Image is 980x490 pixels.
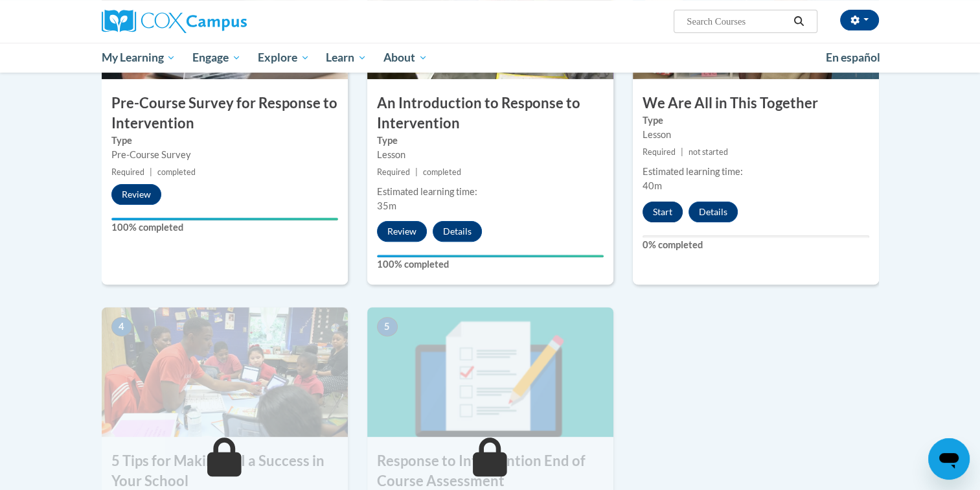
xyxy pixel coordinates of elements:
[249,43,318,73] a: Explore
[643,128,869,142] div: Lesson
[367,93,613,134] h3: An Introduction to Response to Intervention
[111,184,161,205] button: Review
[184,43,249,73] a: Engage
[157,167,196,177] span: completed
[681,147,683,157] span: |
[789,14,808,29] button: Search
[377,255,604,257] div: Your progress
[689,147,728,157] span: not started
[415,167,418,177] span: |
[102,10,348,33] a: Cox Campus
[377,317,398,336] span: 5
[102,307,348,437] img: Course Image
[643,165,869,179] div: Estimated learning time:
[643,202,683,222] button: Start
[111,220,338,235] label: 100% completed
[111,134,338,148] label: Type
[817,44,889,71] a: En español
[93,43,185,73] a: My Learning
[377,185,604,199] div: Estimated learning time:
[840,10,879,30] button: Account Settings
[111,218,338,220] div: Your progress
[377,200,396,211] span: 35m
[367,307,613,437] img: Course Image
[643,180,662,191] span: 40m
[101,50,176,65] span: My Learning
[689,202,738,222] button: Details
[102,93,348,134] h3: Pre-Course Survey for Response to Intervention
[150,167,152,177] span: |
[826,51,880,64] span: En español
[192,50,241,65] span: Engage
[685,14,789,29] input: Search Courses
[423,167,461,177] span: completed
[377,221,427,242] button: Review
[928,438,970,480] iframe: Button to launch messaging window, conversation in progress
[433,221,482,242] button: Details
[82,43,898,73] div: Main menu
[643,147,676,157] span: Required
[111,317,132,336] span: 4
[258,50,310,65] span: Explore
[377,257,604,272] label: 100% completed
[377,148,604,162] div: Lesson
[111,167,144,177] span: Required
[111,148,338,162] div: Pre-Course Survey
[643,238,869,252] label: 0% completed
[326,50,367,65] span: Learn
[377,134,604,148] label: Type
[643,113,869,128] label: Type
[102,10,247,33] img: Cox Campus
[375,43,436,73] a: About
[383,50,427,65] span: About
[317,43,375,73] a: Learn
[377,167,410,177] span: Required
[633,93,879,113] h3: We Are All in This Together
